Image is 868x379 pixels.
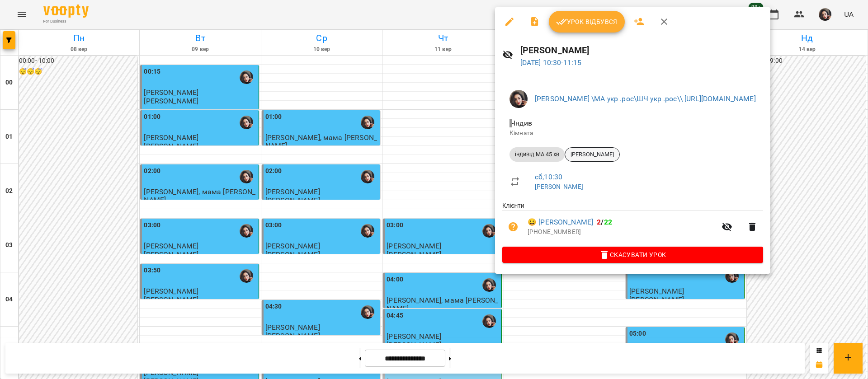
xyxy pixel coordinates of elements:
p: [PHONE_NUMBER] [528,228,716,237]
span: [PERSON_NAME] [565,150,619,159]
h6: [PERSON_NAME] [520,43,763,57]
ul: Клієнти [502,201,763,246]
span: 22 [604,218,612,226]
span: - Індив [509,119,534,127]
b: / [597,218,612,226]
div: [PERSON_NAME] [565,147,620,162]
p: Кімната [509,129,756,138]
span: індивід МА 45 хв [509,150,565,159]
img: 415cf204168fa55e927162f296ff3726.jpg [509,90,528,108]
a: 😀 [PERSON_NAME] [528,217,593,228]
span: Урок відбувся [556,16,618,27]
span: 2 [597,218,601,226]
a: сб , 10:30 [535,173,562,181]
button: Скасувати Урок [502,247,763,263]
span: Скасувати Урок [509,249,756,260]
a: [PERSON_NAME] [535,183,583,190]
button: Урок відбувся [549,11,625,33]
button: Візит ще не сплачено. Додати оплату? [502,216,524,238]
a: [PERSON_NAME] \МА укр .рос\ШЧ укр .рос\\ [URL][DOMAIN_NAME] [535,94,756,103]
a: [DATE] 10:30-11:15 [520,58,582,67]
